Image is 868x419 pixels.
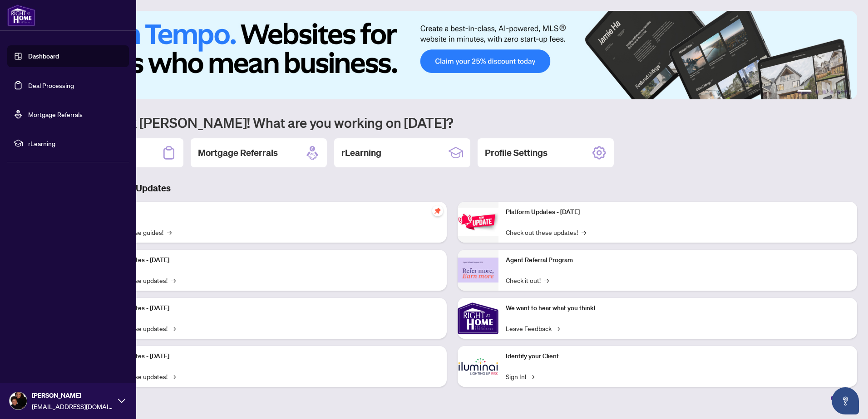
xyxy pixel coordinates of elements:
h2: Mortgage Referrals [198,146,278,159]
a: Check it out!→ [506,275,549,285]
span: rLearning [28,138,123,148]
span: pushpin [432,205,443,216]
a: Mortgage Referrals [28,110,83,118]
span: → [171,371,176,381]
a: Deal Processing [28,81,74,89]
h2: rLearning [341,146,381,159]
button: 1 [797,90,812,94]
span: → [582,227,586,237]
h2: Profile Settings [485,146,547,159]
p: Platform Updates - [DATE] [95,255,439,265]
span: → [171,323,176,333]
button: 4 [830,90,833,94]
img: Agent Referral Program [458,258,498,283]
span: → [171,275,176,285]
button: Open asap [832,387,859,414]
span: → [530,371,534,381]
a: Dashboard [28,52,59,60]
h3: Brokerage & Industry Updates [47,182,857,195]
a: Check out these updates!→ [506,227,586,237]
p: Self-Help [95,207,439,217]
p: We want to hear what you think! [506,303,850,313]
span: → [544,275,549,285]
a: Leave Feedback→ [506,323,560,333]
span: → [167,227,172,237]
img: Identify your Client [458,346,498,387]
p: Platform Updates - [DATE] [95,351,439,361]
span: [EMAIL_ADDRESS][DOMAIN_NAME] [32,401,113,411]
button: 3 [823,90,826,94]
img: Platform Updates - June 23, 2025 [458,208,498,236]
span: [PERSON_NAME] [32,390,113,400]
span: → [555,323,560,333]
p: Identify your Client [506,351,850,361]
button: 2 [815,90,819,94]
button: 5 [837,90,841,94]
button: 6 [844,90,848,94]
a: Sign In!→ [506,371,534,381]
img: We want to hear what you think! [458,298,498,339]
img: Profile Icon [10,392,27,409]
img: logo [7,5,35,26]
h1: Welcome back [PERSON_NAME]! What are you working on [DATE]? [47,114,857,131]
p: Platform Updates - [DATE] [95,303,439,313]
p: Agent Referral Program [506,255,850,265]
p: Platform Updates - [DATE] [506,207,850,217]
img: Slide 0 [47,11,857,99]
